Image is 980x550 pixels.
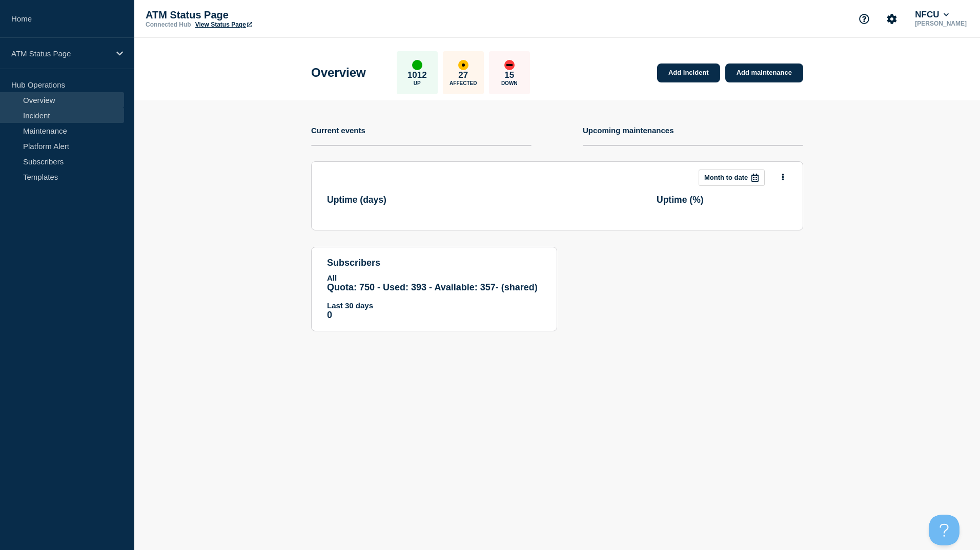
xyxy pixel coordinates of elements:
h4: subscribers [327,258,541,268]
p: Last 30 days [327,301,541,310]
p: 15 [504,70,514,80]
button: Month to date [699,170,765,186]
h4: Upcoming maintenances [583,126,674,135]
p: Down [501,80,518,86]
span: Quota: 750 - Used: 393 - Available: 357 - (shared) [327,282,538,292]
div: up [412,60,422,70]
p: ATM Status Page [146,9,351,21]
p: [PERSON_NAME] [913,20,969,27]
a: Add maintenance [725,64,803,82]
h4: Current events [311,126,365,135]
button: Account settings [881,8,903,30]
button: Support [853,8,875,30]
p: Connected Hub [146,21,191,28]
p: Affected [450,80,477,86]
h3: Uptime ( % ) [657,195,787,205]
div: affected [458,60,468,70]
div: down [504,60,515,70]
h1: Overview [311,66,366,80]
p: 0 [327,310,541,321]
p: Month to date [704,174,748,181]
a: View Status Page [195,21,252,28]
p: Up [414,80,421,86]
p: 1012 [407,70,427,80]
p: 27 [458,70,468,80]
iframe: Help Scout Beacon - Open [929,515,959,545]
button: NFCU [913,10,951,20]
a: Add incident [657,64,720,82]
h3: Uptime ( days ) [327,195,458,205]
p: All [327,273,541,282]
p: ATM Status Page [11,49,110,58]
